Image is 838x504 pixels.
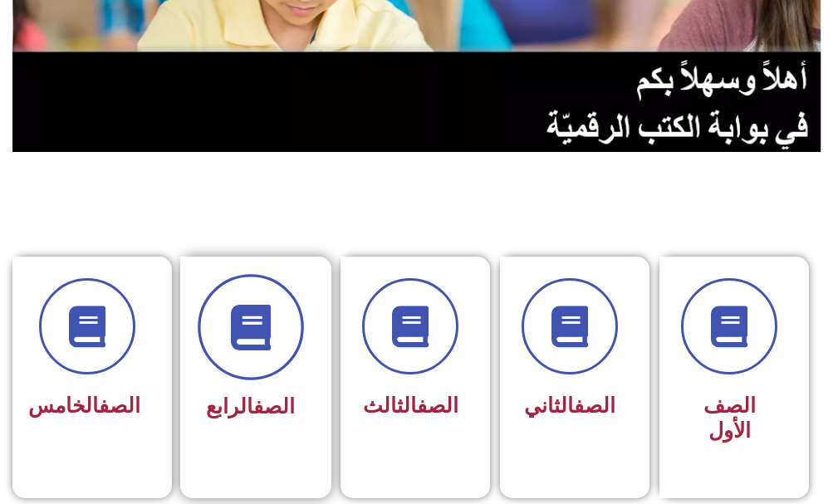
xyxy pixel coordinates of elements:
a: الصف [574,394,615,418]
a: الصف [253,394,295,418]
span: الصف الأول [703,394,756,443]
span: الثالث [363,394,458,418]
a: الصف [417,394,458,418]
a: الصف [99,394,140,418]
span: الثاني [524,394,615,418]
span: الرابع [206,394,295,418]
span: الخامس [28,394,140,418]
